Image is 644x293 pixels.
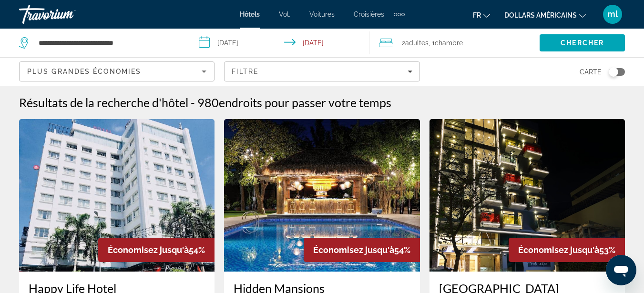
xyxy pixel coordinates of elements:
img: Happy Life Hotel [19,119,215,272]
iframe: Bouton de lancement de la fenêtre de messagerie [606,255,636,285]
button: Travelers: 2 adults, 0 children [369,29,540,57]
font: dollars américains [504,11,577,19]
img: Aurora Western Village [429,119,625,272]
span: , 1 [429,36,463,50]
button: Éléments de navigation supplémentaires [394,7,405,22]
span: Économisez jusqu'à [313,245,394,255]
span: Économisez jusqu'à [108,245,189,255]
img: Hidden Mansions Saigon Resort [224,119,419,272]
span: Chambre [435,39,463,47]
mat-select: Sort by [27,66,206,77]
button: Toggle map [602,68,625,76]
button: Search [540,34,625,51]
div: 53% [509,238,625,262]
span: Économisez jusqu'à [518,245,599,255]
a: Voitures [309,10,335,18]
h2: 980 [197,95,391,110]
span: Chercher [561,39,604,47]
button: Select check in and out date [189,29,369,57]
input: Search hotel destination [38,36,174,50]
button: Menu utilisateur [600,4,625,24]
span: Plus grandes économies [27,68,141,75]
a: Vol. [279,10,290,18]
div: 54% [98,238,215,262]
h1: Résultats de la recherche d'hôtel [19,95,188,110]
div: 54% [304,238,420,262]
font: ml [607,9,618,19]
font: fr [473,11,481,19]
span: Adultes [405,39,429,47]
a: Croisières [354,10,384,18]
span: 2 [402,36,429,50]
a: Travorium [19,2,114,27]
button: Changer de langue [473,8,490,22]
span: Filtre [232,68,259,75]
button: Changer de devise [504,8,586,22]
span: - [191,95,195,110]
span: endroits pour passer votre temps [219,95,391,110]
a: Hôtels [240,10,260,18]
span: Carte [580,65,602,79]
button: Filters [224,61,419,81]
